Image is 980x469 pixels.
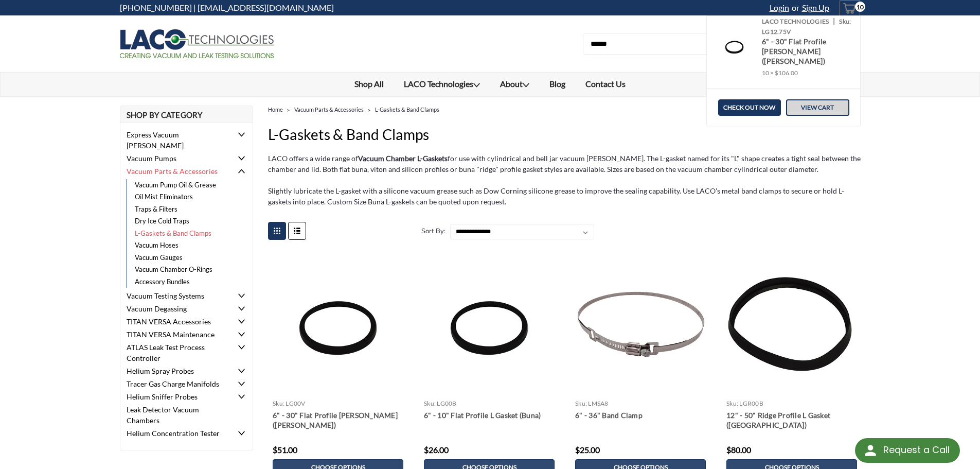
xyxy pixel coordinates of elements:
span: $51.00 [273,445,297,455]
span: sku: [575,399,587,407]
a: Toggle List View [288,222,306,240]
a: Traps & Filters [127,203,239,216]
a: Vacuum Testing Systems [120,289,233,302]
a: L-Gaskets & Band Clamps [375,106,439,113]
a: Vacuum Parts & Accessories [120,165,233,178]
a: sku: LMSA8 [575,399,609,407]
div: Request a Call [855,438,960,463]
a: sku: LG00V [273,399,306,407]
span: sku: [424,399,436,407]
a: Helium Sniffer Probes [120,390,233,403]
a: 6" - 36" Band Clamp [575,410,706,420]
a: Helium Concentration Tester [120,427,233,440]
a: Toggle Grid View [268,222,286,240]
img: Flat Profile L Gasket [718,30,751,63]
span: 10 × $106.00 [762,68,855,78]
p: Slightly lubricate the L-gasket with a silicone vacuum grease such as Dow Corning silicone grease... [268,185,861,207]
a: Vacuum Pump Oil & Grease [127,179,239,192]
span: LG12.75V [762,28,791,36]
strong: Vacuum Chamber L-Gaskets [358,154,448,163]
a: L-Gaskets & Band Clamps [127,228,239,240]
a: Leak Detector Vacuum Chambers [120,403,233,427]
h2: Shop By Category [120,106,253,123]
a: Vacuum Gauges [127,252,239,264]
a: 6" - 30" Flat Profile [PERSON_NAME] ([PERSON_NAME]) [273,410,403,430]
a: 6" - 10" Flat Profile L Gasket (Buna) [424,410,555,420]
a: Check out now [718,99,781,116]
a: cart-preview-dropdown [834,1,861,15]
span: | [830,16,838,25]
a: Vacuum Hoses [127,239,239,252]
p: LACO offers a wide range of for use with cylindrical and bell jar vacuum [PERSON_NAME]. The L-gas... [268,153,861,175]
a: Vacuum Chamber O-Rings [127,264,239,276]
span: sku: [726,399,738,407]
a: Blog [540,73,576,95]
div: Request a Call [883,438,950,462]
a: 12" - 50" Ridge Profile L Gasket ([GEOGRAPHIC_DATA]) [726,410,857,430]
a: TITAN VERSA Accessories [120,315,233,328]
a: ATLAS Leak Test Process Controller [120,341,233,364]
label: Sort By: [416,223,446,239]
a: Home [268,106,283,113]
a: Helium Spray Probes [120,364,233,377]
a: About [490,73,540,96]
span: LG00B [437,399,456,407]
a: Express Vacuum [PERSON_NAME] [120,128,233,152]
a: View Cart [786,99,849,116]
a: sku: LGR00B [726,399,763,407]
span: LGR00B [739,399,763,407]
a: Accessory Bundles [127,276,239,288]
a: LACO Technologies [762,18,829,25]
a: Tracer Gas Charge Manifolds [120,377,233,390]
span: LG00V [286,399,305,407]
span: sku: [839,18,851,25]
a: 6" - 30" Flat Profile [PERSON_NAME] ([PERSON_NAME]) [762,37,826,65]
a: sku: LG00B [424,399,457,407]
span: $25.00 [575,445,600,455]
a: Dry Ice Cold Traps [127,215,239,228]
span: sku: [273,399,284,407]
span: $26.00 [424,445,449,455]
a: Contact Us [576,73,636,95]
a: TITAN VERSA Maintenance [120,328,233,341]
img: round button [862,442,879,459]
a: Vacuum Pumps [120,152,233,165]
img: LACO Technologies [120,29,274,58]
span: $80.00 [726,445,751,455]
span: 10 [855,2,865,12]
a: Vacuum Parts & Accessories [294,106,364,113]
a: Shop All [345,73,394,95]
h1: L-Gaskets & Band Clamps [268,124,861,145]
span: or [789,3,799,12]
span: LMSA8 [588,399,608,407]
a: LACO Technologies [394,73,490,96]
a: Oil Mist Eliminators [127,191,239,203]
a: Vacuum Degassing [120,302,233,315]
